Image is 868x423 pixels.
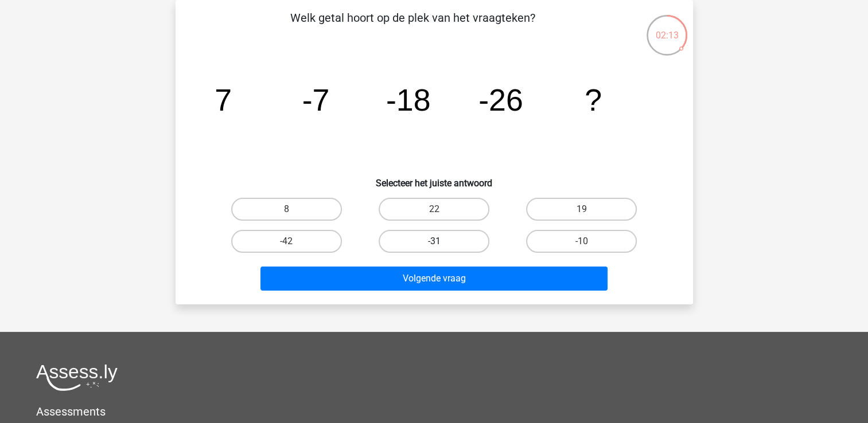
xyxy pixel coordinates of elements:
[526,198,637,221] label: 19
[645,14,688,42] div: 02:13
[526,230,637,253] label: -10
[585,83,602,117] tspan: ?
[194,9,632,44] p: Welk getal hoort op de plek van het vraagteken?
[231,198,342,221] label: 8
[215,83,232,117] tspan: 7
[386,83,430,117] tspan: -18
[379,198,489,221] label: 22
[36,364,118,391] img: Assessly logo
[379,230,489,253] label: -31
[478,83,523,117] tspan: -26
[194,169,675,189] h6: Selecteer het juiste antwoord
[302,83,329,117] tspan: -7
[260,267,608,291] button: Volgende vraag
[36,405,832,418] h5: Assessments
[231,230,342,253] label: -42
